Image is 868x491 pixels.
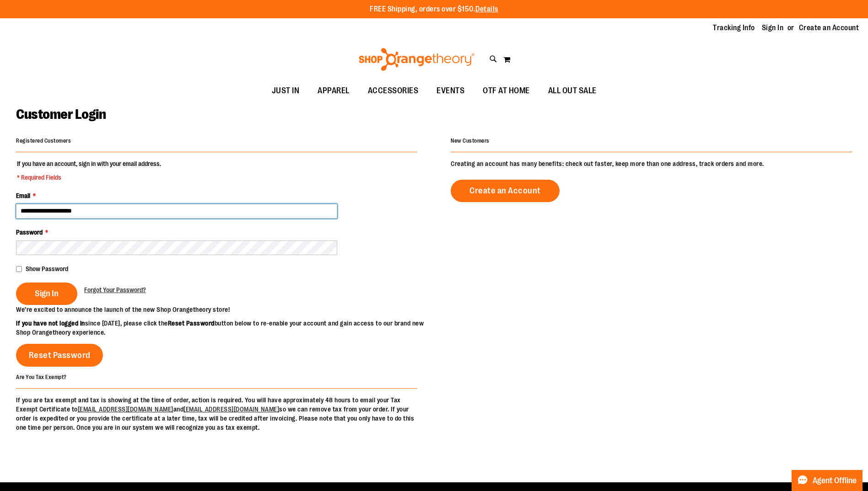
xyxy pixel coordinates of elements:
a: Details [475,5,498,13]
p: since [DATE], please click the button below to re-enable your account and gain access to our bran... [16,319,434,337]
span: Email [16,192,30,199]
p: FREE Shipping, orders over $150. [370,4,498,15]
span: APPAREL [318,80,350,101]
a: [EMAIL_ADDRESS][DOMAIN_NAME] [183,406,279,413]
span: JUST IN [272,80,300,101]
span: Customer Login [16,107,106,122]
a: Tracking Info [713,23,755,33]
strong: Registered Customers [16,138,71,144]
legend: If you have an account, sign in with your email address. [16,159,162,182]
button: Sign In [16,283,77,305]
strong: Are You Tax Exempt? [16,374,67,380]
span: Agent Offline [813,476,857,485]
span: OTF AT HOME [483,80,530,101]
a: Sign In [762,23,784,33]
a: Create an Account [799,23,859,33]
strong: Reset Password [168,320,215,327]
strong: If you have not logged in [16,320,85,327]
span: Create an Account [469,186,541,196]
button: Agent Offline [792,470,863,491]
span: * Required Fields [17,173,161,182]
span: EVENTS [437,80,464,101]
span: Forgot Your Password? [84,286,146,294]
strong: New Customers [451,138,490,144]
p: If you are tax exempt and tax is showing at the time of order, action is required. You will have ... [16,395,417,432]
a: Create an Account [451,180,560,202]
span: ACCESSORIES [368,80,419,101]
img: Shop Orangetheory [357,48,476,71]
p: Creating an account has many benefits: check out faster, keep more than one address, track orders... [451,159,852,168]
span: Show Password [26,265,68,272]
a: Reset Password [16,344,103,367]
span: ALL OUT SALE [548,80,597,101]
span: Reset Password [29,350,91,360]
a: Forgot Your Password? [84,285,146,294]
a: [EMAIL_ADDRESS][DOMAIN_NAME] [78,406,173,413]
p: We’re excited to announce the launch of the new Shop Orangetheory store! [16,305,434,314]
span: Password [16,229,43,236]
span: Sign In [35,288,59,299]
